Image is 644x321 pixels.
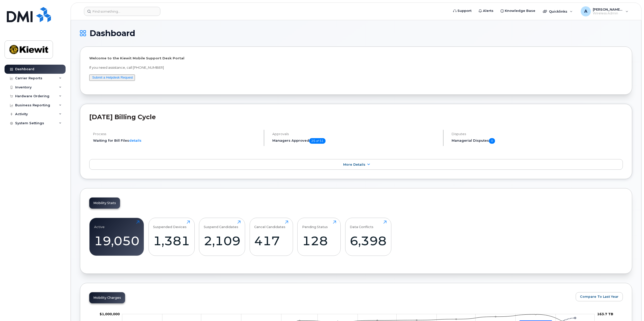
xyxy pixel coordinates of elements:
[204,220,241,253] a: Suspend Candidates2,109
[452,138,623,144] h5: Managerial Disputes
[89,75,135,81] button: Submit a Helpdesk Request
[92,76,133,79] a: Submit a Helpdesk Request
[100,312,120,316] g: $0
[343,163,365,166] span: More Details
[89,65,623,70] p: If you need assistance, call [PHONE_NUMBER]
[89,56,623,61] p: Welcome to the Kiewit Mobile Support Desk Portal
[100,312,120,316] tspan: $1,000,000
[302,220,336,253] a: Pending Status128
[153,233,190,248] div: 1,381
[254,233,288,248] div: 417
[129,138,141,142] a: details
[94,220,139,253] a: Active19,050
[302,220,328,229] div: Pending Status
[302,233,336,248] div: 128
[580,294,619,299] span: Compare To Last Year
[89,113,623,121] h2: [DATE] Billing Cycle
[93,138,259,143] li: Waiting for Bill Files
[350,233,387,248] div: 6,398
[272,138,439,144] h5: Managers Approved
[94,220,105,229] div: Active
[90,30,135,37] span: Dashboard
[204,233,241,248] div: 2,109
[204,220,238,229] div: Suspend Candidates
[309,138,326,144] span: 25 of 51
[153,220,190,253] a: Suspended Devices1,381
[350,220,387,253] a: Data Conflicts6,398
[597,312,613,316] tspan: 163.7 TB
[622,299,640,317] iframe: Messenger Launcher
[350,220,373,229] div: Data Conflicts
[272,132,439,136] h4: Approvals
[576,292,623,301] button: Compare To Last Year
[153,220,187,229] div: Suspended Devices
[452,132,623,136] h4: Disputes
[254,220,285,229] div: Cancel Candidates
[489,138,495,144] span: 0
[93,132,259,136] h4: Process
[254,220,288,253] a: Cancel Candidates417
[94,233,139,248] div: 19,050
